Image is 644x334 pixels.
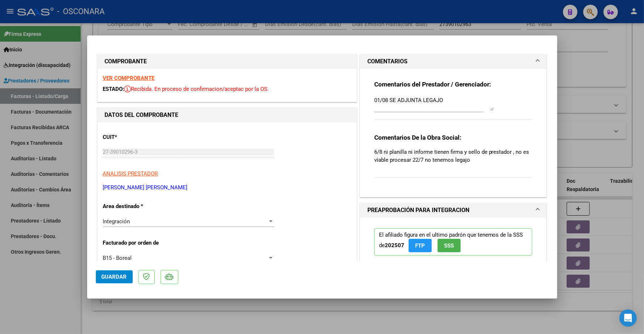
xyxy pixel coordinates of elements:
[103,202,178,211] p: Area destinado *
[367,57,408,66] h1: COMENTARIOS
[374,81,491,88] strong: Comentarios del Prestador / Gerenciador:
[360,54,547,69] mat-expansion-panel-header: COMENTARIOS
[360,69,547,197] div: COMENTARIOS
[102,274,127,280] span: Guardar
[103,239,178,247] p: Facturado por orden de
[415,242,425,249] span: FTP
[103,86,124,92] span: ESTADO:
[374,148,533,164] p: 6/8 ni planilla ni informe tienen firma y sello de prestador , no es viable procesar 22/7 no tene...
[409,239,432,252] button: FTP
[96,270,133,283] button: Guardar
[105,111,179,118] strong: DATOS DEL COMPROBANTE
[103,218,130,225] span: Integración
[103,183,351,192] p: [PERSON_NAME] [PERSON_NAME]
[374,228,533,255] p: El afiliado figura en el ultimo padrón que tenemos de la SSS de
[444,242,454,249] span: SSS
[124,86,269,92] span: Recibida. En proceso de confirmacion/aceptac por la OS.
[103,133,178,141] p: CUIT
[103,255,132,261] span: B15 - Boreal
[385,242,404,249] strong: 202507
[103,75,155,81] a: VER COMPROBANTE
[438,239,461,252] button: SSS
[374,134,461,141] strong: Comentarios De la Obra Social:
[367,206,469,215] h1: PREAPROBACIÓN PARA INTEGRACION
[360,203,547,217] mat-expansion-panel-header: PREAPROBACIÓN PARA INTEGRACION
[103,170,158,177] span: ANALISIS PRESTADOR
[105,58,147,65] strong: COMPROBANTE
[619,309,637,327] div: Open Intercom Messenger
